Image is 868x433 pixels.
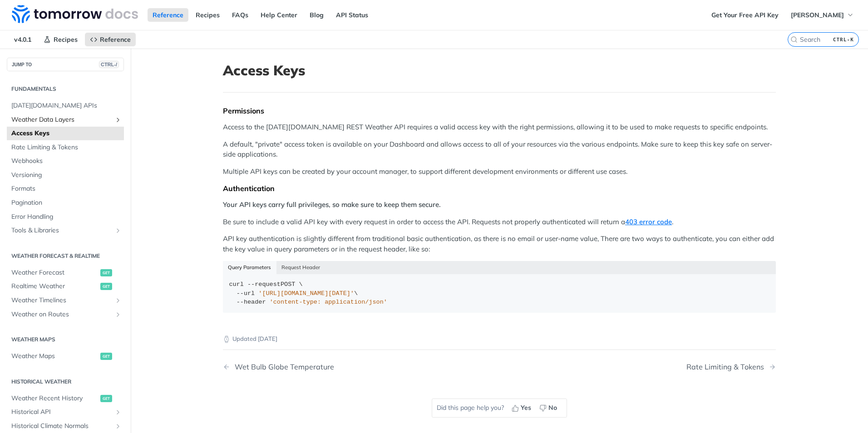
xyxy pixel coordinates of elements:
h2: Weather Forecast & realtime [7,252,124,260]
a: Help Center [256,8,302,22]
div: Wet Bulb Globe Temperature [230,363,334,371]
span: Webhooks [11,157,122,166]
span: Access Keys [11,129,122,138]
a: Get Your Free API Key [706,8,784,22]
a: Historical APIShow subpages for Historical API [7,405,124,419]
a: Webhooks [7,154,124,168]
span: Weather Maps [11,352,98,361]
a: Rate Limiting & Tokens [7,141,124,154]
img: Tomorrow.io Weather API Docs [12,5,138,23]
span: [PERSON_NAME] [791,11,844,19]
button: Show subpages for Weather on Routes [114,311,122,318]
span: --header [237,299,266,305]
span: --request [247,281,281,288]
div: Did this page help you? [432,399,567,418]
a: Previous Page: Wet Bulb Globe Temperature [223,363,460,371]
span: Error Handling [11,212,122,221]
h2: Fundamentals [7,85,124,93]
span: No [548,403,557,413]
p: Multiple API keys can be created by your account manager, to support different development enviro... [223,167,776,177]
a: API Status [331,8,373,22]
button: Show subpages for Historical Climate Normals [114,423,122,430]
span: Formats [11,184,122,193]
a: Weather Data LayersShow subpages for Weather Data Layers [7,113,124,127]
a: Access Keys [7,127,124,140]
span: Tools & Libraries [11,226,112,235]
button: Show subpages for Weather Data Layers [114,116,122,123]
p: Access to the [DATE][DOMAIN_NAME] REST Weather API requires a valid access key with the right per... [223,122,776,133]
button: JUMP TOCTRL-/ [7,58,124,71]
span: Realtime Weather [11,282,98,291]
p: API key authentication is slightly different from traditional basic authentication, as there is n... [223,234,776,254]
kbd: CTRL-K [831,35,856,44]
span: Weather Data Layers [11,115,112,124]
a: 403 error code [625,217,672,226]
span: Pagination [11,198,122,207]
a: Blog [305,8,329,22]
h2: Historical Weather [7,378,124,386]
span: --url [237,290,255,297]
span: 'content-type: application/json' [270,299,387,305]
a: Tools & LibrariesShow subpages for Tools & Libraries [7,224,124,237]
div: Authentication [223,184,776,193]
a: Recipes [39,33,83,46]
div: POST \ \ [229,280,770,307]
span: Historical Climate Normals [11,422,112,431]
p: Be sure to include a valid API key with every request in order to access the API. Requests not pr... [223,217,776,227]
a: Realtime Weatherget [7,280,124,293]
span: get [100,269,112,276]
a: Weather Recent Historyget [7,392,124,405]
nav: Pagination Controls [223,354,776,380]
a: Formats [7,182,124,196]
button: Yes [508,401,536,415]
a: Pagination [7,196,124,210]
span: Reference [100,35,131,44]
span: Rate Limiting & Tokens [11,143,122,152]
button: No [536,401,562,415]
a: FAQs [227,8,253,22]
span: Weather Forecast [11,268,98,277]
a: Next Page: Rate Limiting & Tokens [686,363,776,371]
span: [DATE][DOMAIN_NAME] APIs [11,101,122,110]
a: Recipes [191,8,225,22]
span: get [100,395,112,402]
a: Reference [85,33,136,46]
a: Weather Forecastget [7,266,124,280]
span: Yes [521,403,531,413]
span: v4.0.1 [9,33,36,46]
a: [DATE][DOMAIN_NAME] APIs [7,99,124,113]
a: Error Handling [7,210,124,224]
span: curl [229,281,244,288]
p: A default, "private" access token is available on your Dashboard and allows access to all of your... [223,139,776,160]
span: get [100,353,112,360]
h1: Access Keys [223,62,776,79]
h2: Weather Maps [7,335,124,344]
a: Weather on RoutesShow subpages for Weather on Routes [7,308,124,321]
p: Updated [DATE] [223,335,776,344]
svg: Search [790,36,798,43]
div: Permissions [223,106,776,115]
button: [PERSON_NAME] [786,8,859,22]
a: Weather TimelinesShow subpages for Weather Timelines [7,294,124,307]
span: Weather Timelines [11,296,112,305]
span: Historical API [11,408,112,417]
span: Weather on Routes [11,310,112,319]
div: Rate Limiting & Tokens [686,363,769,371]
button: Show subpages for Weather Timelines [114,297,122,304]
button: Request Header [276,261,325,274]
span: Versioning [11,171,122,180]
a: Versioning [7,168,124,182]
span: get [100,283,112,290]
a: Historical Climate NormalsShow subpages for Historical Climate Normals [7,419,124,433]
span: '[URL][DOMAIN_NAME][DATE]' [258,290,354,297]
a: Weather Mapsget [7,349,124,363]
span: CTRL-/ [99,61,119,68]
span: Recipes [54,35,78,44]
button: Show subpages for Historical API [114,408,122,416]
span: Weather Recent History [11,394,98,403]
strong: Your API keys carry full privileges, so make sure to keep them secure. [223,200,441,209]
a: Reference [148,8,188,22]
button: Show subpages for Tools & Libraries [114,227,122,234]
